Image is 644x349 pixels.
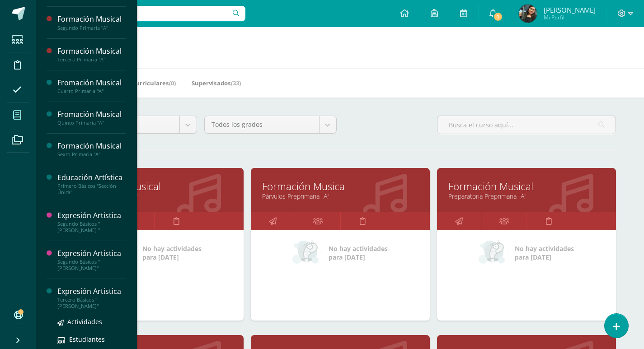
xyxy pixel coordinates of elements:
[544,14,596,21] span: Mi Perfil
[57,56,126,63] div: Tercero Primaria "A"
[231,79,241,87] span: (33)
[76,192,232,200] a: Kinder Preprimaria "A"
[105,76,176,90] a: Mis Extracurriculares(0)
[212,116,312,133] span: Todos los grados
[57,297,126,309] div: Tercero Básicos "[PERSON_NAME]"
[448,179,605,193] a: Formación Musical
[57,316,126,327] a: Actividades
[57,334,126,344] a: Estudiantes
[57,109,126,126] a: Fromación MusicalQuinto Primaria "A"
[262,192,418,200] a: Párvulos Preprimaria "A"
[57,78,126,94] a: Fromación MusicalCuarto Primaria "A"
[57,286,126,297] div: Expresión Artistica
[515,244,574,261] span: No hay actividades para [DATE]
[57,221,126,233] div: Segundo Básicos "[PERSON_NAME] "
[142,244,202,261] span: No hay actividades para [DATE]
[57,172,126,195] a: Educación ArtísticaPrimero Básicos "Sección Única"
[169,79,176,87] span: (0)
[57,151,126,158] div: Sexto Primaria "A"
[262,179,418,193] a: Formación Musica
[57,210,126,233] a: Expresión ArtisticaSegundo Básicos "[PERSON_NAME] "
[57,46,126,56] div: Formación Musical
[292,239,322,266] img: no_activities_small.png
[57,248,126,259] div: Expresión Artistica
[437,116,616,134] input: Busca el curso aquí...
[76,179,232,193] a: Formación Musical
[57,14,126,24] div: Formación Musical
[57,109,126,120] div: Fromación Musical
[57,78,126,88] div: Fromación Musical
[57,88,126,94] div: Cuarto Primaria "A"
[57,120,126,126] div: Quinto Primaria "A"
[57,141,126,151] div: Formación Musical
[544,5,596,14] span: [PERSON_NAME]
[67,317,102,326] span: Actividades
[57,286,126,309] a: Expresión ArtisticaTercero Básicos "[PERSON_NAME]"
[479,239,508,266] img: no_activities_small.png
[329,244,388,261] span: No hay actividades para [DATE]
[448,192,605,200] a: Preparatoria Preprimaria "A"
[42,6,245,21] input: Busca un usuario...
[205,116,336,133] a: Todos los grados
[57,172,126,183] div: Educación Artística
[57,14,126,31] a: Formación MusicalSegundo Primaria "A"
[57,248,126,271] a: Expresión ArtisticaSegundo Básicos "[PERSON_NAME]"
[192,76,241,90] a: Supervisados(33)
[69,335,105,344] span: Estudiantes
[57,25,126,31] div: Segundo Primaria "A"
[519,5,537,23] img: 439d448c487c85982186577c6a0dea94.png
[57,259,126,271] div: Segundo Básicos "[PERSON_NAME]"
[57,141,126,158] a: Formación MusicalSexto Primaria "A"
[57,183,126,195] div: Primero Básicos "Sección Única"
[493,12,503,22] span: 1
[57,210,126,221] div: Expresión Artistica
[57,46,126,63] a: Formación MusicalTercero Primaria "A"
